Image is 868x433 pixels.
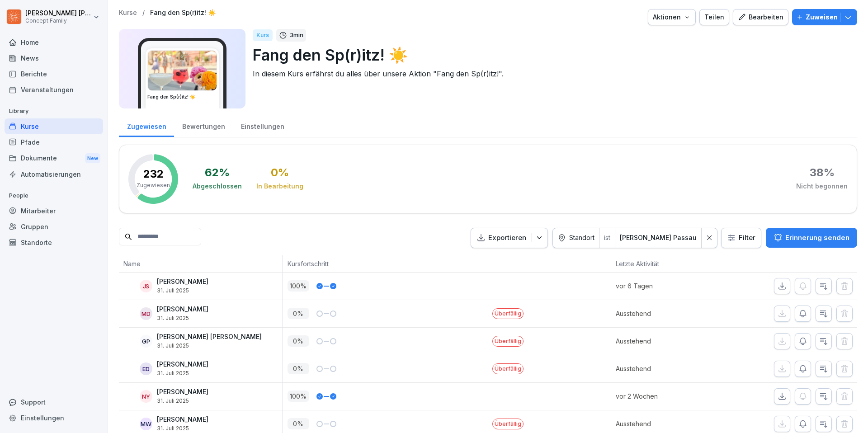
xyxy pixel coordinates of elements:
p: Überfällig [492,419,524,429]
img: lisxt29zix8d85hqugm5p1kp.png [148,51,217,90]
div: MW [140,418,152,430]
a: Veranstaltungen [5,82,103,98]
a: Automatisierungen [5,166,103,182]
p: Überfällig [492,336,524,347]
div: Nicht begonnen [796,182,848,191]
p: 0 % [288,363,309,374]
div: Support [5,394,103,410]
div: Teilen [704,12,724,22]
div: In Bearbeitung [256,182,303,191]
p: Library [5,104,103,118]
h3: Fang den Sp(r)itz! ☀️ [147,94,217,100]
p: [PERSON_NAME] [157,306,208,313]
p: [PERSON_NAME] [157,388,208,396]
a: Fang den Sp(r)itz! ☀️ [150,9,216,17]
p: In diesem Kurs erfährst du alles über unsere Aktion "Fang den Sp(r)itz!". [253,68,850,79]
div: ED [140,362,152,375]
p: 3 min [290,31,303,40]
div: [PERSON_NAME] Passau [620,233,697,242]
p: 31. Juli 2025 [157,398,208,404]
p: [PERSON_NAME] [PERSON_NAME] [25,9,91,17]
a: Mitarbeiter [5,203,103,219]
p: 31. Juli 2025 [157,315,208,321]
div: Aktionen [653,12,691,22]
p: 31. Juli 2025 [157,370,208,377]
p: 31. Juli 2025 [157,287,208,294]
a: Gruppen [5,219,103,235]
p: 31. Juli 2025 [157,343,262,349]
div: Filter [727,233,755,242]
p: Ausstehend [616,419,714,428]
a: DokumenteNew [5,150,103,167]
p: [PERSON_NAME] [PERSON_NAME] [157,333,262,341]
button: Teilen [699,9,729,25]
p: Ausstehend [616,364,714,373]
p: 232 [143,169,164,179]
p: Concept Family [25,18,91,24]
p: vor 6 Tagen [616,281,714,291]
p: 100 % [288,391,309,402]
button: Bearbeiten [733,9,788,25]
div: 0 % [271,167,289,178]
div: Bearbeiten [738,12,783,22]
button: Erinnerung senden [766,228,857,248]
div: Dokumente [5,150,103,167]
p: [PERSON_NAME] [157,361,208,368]
button: Aktionen [648,9,696,25]
div: 38 % [810,167,835,178]
button: Filter [722,228,761,248]
a: Zugewiesen [119,114,174,137]
a: Einstellungen [5,410,103,426]
a: Pfade [5,134,103,150]
p: Ausstehend [616,309,714,318]
p: Letzte Aktivität [616,259,709,268]
p: 0 % [288,335,309,347]
p: Zuweisen [806,12,838,22]
div: Berichte [5,66,103,82]
a: Standorte [5,235,103,250]
div: MD [140,307,152,320]
p: People [5,188,103,203]
div: New [85,153,100,164]
p: Überfällig [492,363,524,374]
div: Kurs [253,29,273,41]
a: Bewertungen [174,114,233,137]
p: Zugewiesen [137,181,170,189]
p: Name [123,259,278,268]
a: Kurse [5,118,103,134]
button: Exportieren [471,228,548,248]
p: 100 % [288,280,309,292]
p: Erinnerung senden [785,233,849,243]
a: Kurse [119,9,137,17]
a: News [5,50,103,66]
a: Einstellungen [233,114,292,137]
div: JS [140,280,152,292]
p: 31. Juli 2025 [157,425,208,432]
p: / [142,9,145,17]
button: Zuweisen [792,9,857,25]
p: Exportieren [488,233,526,243]
p: vor 2 Wochen [616,391,714,401]
p: 0 % [288,418,309,429]
div: 62 % [205,167,230,178]
a: Home [5,34,103,50]
p: 0 % [288,308,309,319]
div: Abgeschlossen [193,182,242,191]
div: NY [140,390,152,403]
